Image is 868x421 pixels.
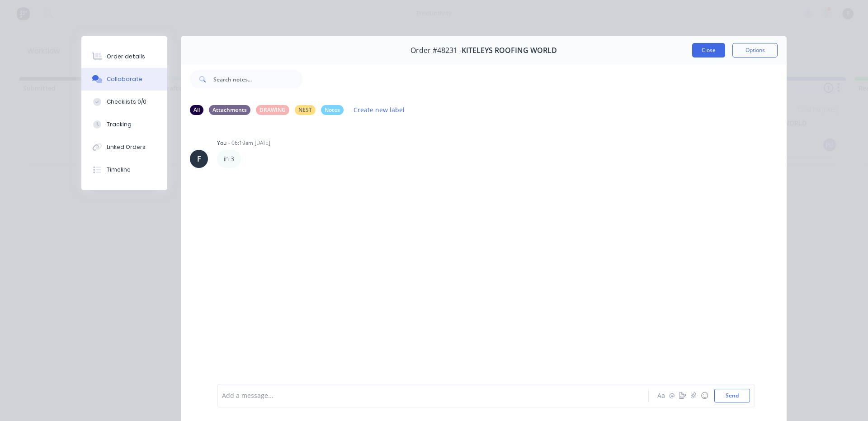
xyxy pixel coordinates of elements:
[228,139,270,147] div: - 06:19am [DATE]
[692,43,725,57] button: Close
[107,143,146,151] div: Linked Orders
[81,68,167,91] button: Collaborate
[224,154,234,163] p: in 3
[256,105,289,115] div: DRAWING
[81,158,167,181] button: Timeline
[349,104,410,116] button: Create new label
[107,53,145,61] div: Order details
[107,166,131,174] div: Timeline
[107,75,142,83] div: Collaborate
[81,113,167,136] button: Tracking
[213,70,303,88] input: Search notes...
[732,43,778,57] button: Options
[410,46,462,55] span: Order #48231 -
[190,105,203,115] div: All
[107,120,132,129] div: Tracking
[209,105,250,115] div: Attachments
[197,153,201,164] div: F
[81,91,167,113] button: Checklists 0/0
[714,389,750,402] button: Send
[81,136,167,158] button: Linked Orders
[217,139,226,147] div: You
[81,45,167,68] button: Order details
[462,46,557,55] span: KITELEYS ROOFING WORLD
[699,390,710,401] button: ☺
[107,98,146,106] div: Checklists 0/0
[656,390,666,401] button: Aa
[295,105,316,115] div: NEST
[666,390,677,401] button: @
[321,105,344,115] div: Notes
